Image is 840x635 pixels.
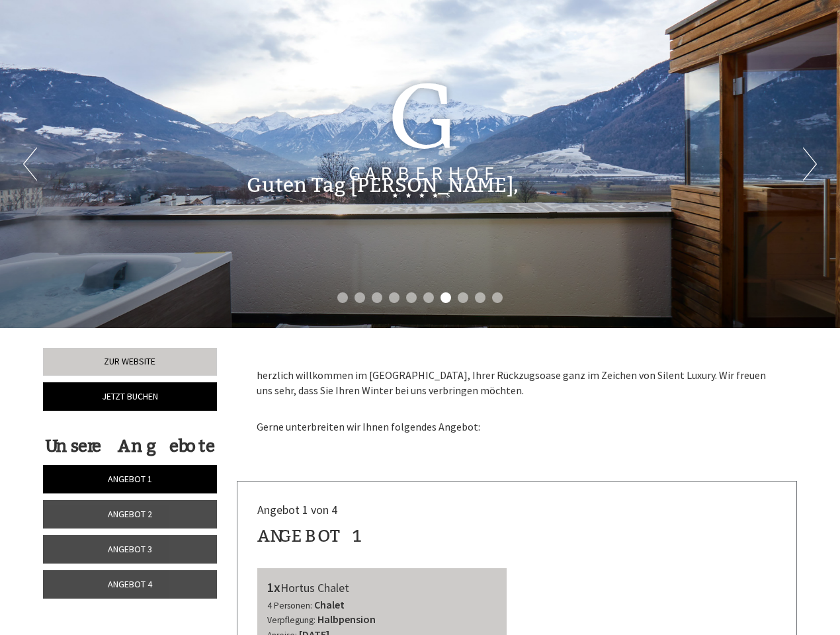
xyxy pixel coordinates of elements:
a: Jetzt buchen [43,382,217,411]
small: 4 Personen: [267,600,312,611]
b: Chalet [314,598,345,611]
button: Next [803,148,817,181]
div: Unsere Angebote [43,434,217,458]
span: Angebot 3 [108,543,152,555]
small: Verpflegung: [267,614,315,626]
p: Gerne unterbreiten wir Ihnen folgendes Angebot: [257,405,778,435]
span: Angebot 2 [108,508,152,520]
p: herzlich willkommen im [GEOGRAPHIC_DATA], Ihrer Rückzugsoase ganz im Zeichen von Silent Luxury. W... [257,368,778,398]
span: Angebot 1 [108,473,152,485]
div: Angebot 1 [257,524,364,548]
a: Zur Website [43,348,217,376]
span: Angebot 4 [108,578,152,590]
span: Angebot 1 von 4 [257,502,337,517]
b: Halbpension [317,613,376,626]
h1: Guten Tag [PERSON_NAME], [247,175,519,196]
b: 1x [267,579,280,595]
div: Hortus Chalet [267,578,497,597]
button: Previous [23,148,37,181]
